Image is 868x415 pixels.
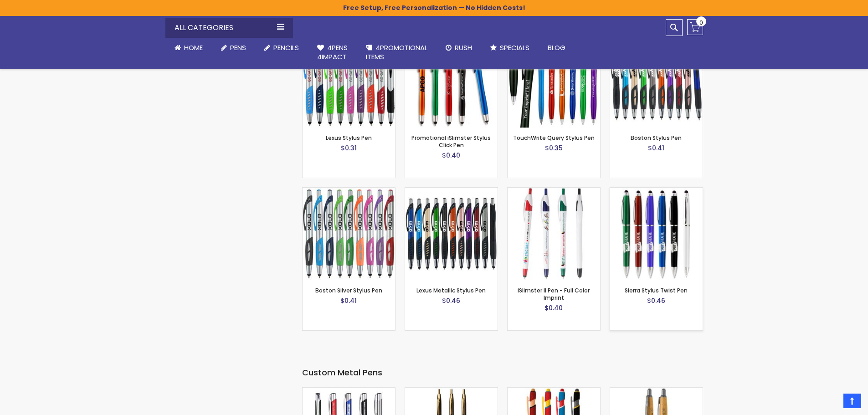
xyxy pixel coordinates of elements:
[648,143,664,153] span: $0.41
[411,134,491,149] a: Promotional iSlimster Stylus Click Pen
[357,38,437,67] a: 4PROMOTIONALITEMS
[416,287,486,294] a: Lexus Metallic Stylus Pen
[545,143,563,153] span: $0.35
[165,18,293,38] div: All Categories
[303,35,395,128] img: Lexus Stylus Pen
[508,387,600,395] a: Superhero Ellipse Softy Pen with Stylus - Laser Engraved
[405,187,498,195] a: Lexus Metallic Stylus Pen
[442,151,460,160] span: $0.40
[610,35,703,128] img: Boston Stylus Pen
[405,387,498,395] a: Monument Collection - Garland® Hefty Resin Gold Retractable Pen
[647,296,665,305] span: $0.46
[255,38,308,58] a: Pencils
[548,43,565,52] span: Blog
[631,134,682,142] a: Boston Stylus Pen
[544,303,563,313] span: $0.40
[610,187,703,195] a: Sierra Stylus Twist Pen
[793,390,868,415] iframe: Google Customer Reviews
[508,187,600,195] a: iSlimster II Pen - Full Color Imprint
[308,38,357,67] a: 4Pens4impact
[212,38,255,58] a: Pens
[405,35,498,128] img: Promotional iSlimster Stylus Click Pen
[326,134,372,142] a: Lexus Stylus Pen
[437,38,481,58] a: Rush
[165,38,212,58] a: Home
[518,287,590,302] a: iSlimster II Pen - Full Color Imprint
[610,188,703,280] img: Sierra Stylus Twist Pen
[230,43,246,52] span: Pens
[317,43,348,61] span: 4Pens 4impact
[508,35,600,128] img: TouchWrite Query Stylus Pen
[303,188,395,280] img: Boston Silver Stylus Pen
[340,296,357,305] span: $0.41
[273,43,299,52] span: Pencils
[508,188,600,280] img: iSlimster II Pen - Full Color Imprint
[315,287,382,294] a: Boston Silver Stylus Pen
[442,296,460,305] span: $0.46
[513,134,595,142] a: TouchWrite Query Stylus Pen
[303,387,395,395] a: Aura Metallic Pen
[610,387,703,395] a: Bamboo Sophisticate Pen - ColorJet Imprint
[455,43,472,52] span: Rush
[539,38,575,58] a: Blog
[481,38,539,58] a: Specials
[302,367,382,378] span: Custom Metal Pens
[687,19,703,35] a: 0
[699,18,703,27] span: 0
[341,143,357,153] span: $0.31
[184,43,203,52] span: Home
[500,43,529,52] span: Specials
[405,188,498,280] img: Lexus Metallic Stylus Pen
[366,43,427,61] span: 4PROMOTIONAL ITEMS
[303,187,395,195] a: Boston Silver Stylus Pen
[625,287,688,294] a: Sierra Stylus Twist Pen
